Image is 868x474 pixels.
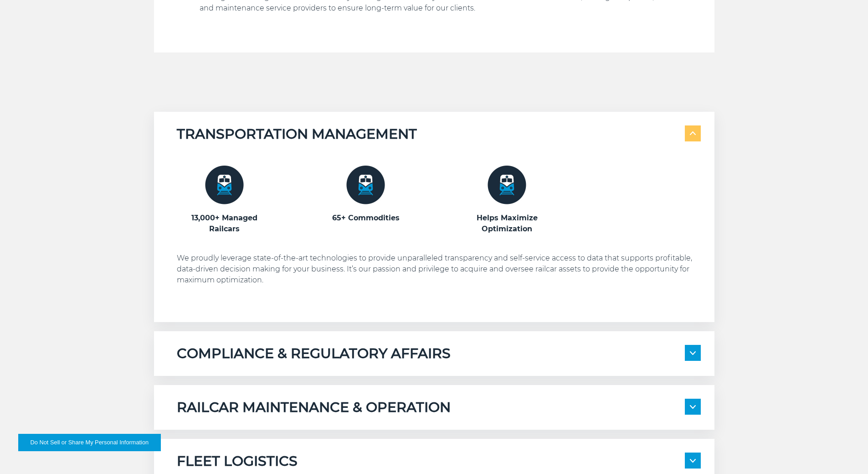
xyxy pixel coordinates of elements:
img: arrow [690,132,696,135]
h3: 65+ Commodities [318,213,414,224]
h5: RAILCAR MAINTENANCE & OPERATION [177,399,451,416]
button: Do Not Sell or Share My Personal Information [18,434,161,451]
h3: 13,000+ Managed Railcars [177,213,272,234]
h5: TRANSPORTATION MANAGEMENT [177,125,417,143]
h5: FLEET LOGISTICS [177,453,298,470]
img: arrow [690,459,696,463]
img: arrow [690,351,696,355]
h5: COMPLIANCE & REGULATORY AFFAIRS [177,345,451,362]
img: arrow [690,405,696,409]
h3: Helps Maximize Optimization [459,213,555,234]
p: We proudly leverage state-of-the-art technologies to provide unparalleled transparency and self-s... [177,253,701,286]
